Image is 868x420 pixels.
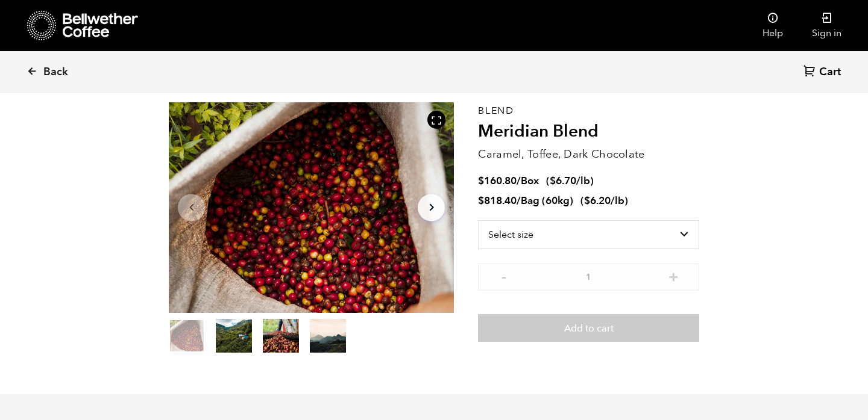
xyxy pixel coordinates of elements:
[580,194,628,208] span: ( )
[478,146,699,162] p: Caramel, Toffee, Dark Chocolate
[521,194,573,208] span: Bag (60kg)
[478,122,699,142] h2: Meridian Blend
[804,64,844,81] a: Cart
[496,270,511,282] button: -
[43,65,68,79] span: Back
[517,194,521,208] span: /
[666,270,681,282] button: +
[611,194,624,208] span: /lb
[517,174,521,188] span: /
[478,174,517,188] bdi: 160.80
[546,174,594,188] span: ( )
[584,194,590,208] span: $
[584,194,611,208] bdi: 6.20
[521,174,539,188] span: Box
[478,194,517,208] bdi: 818.40
[819,65,841,79] span: Cart
[478,194,484,208] span: $
[478,174,484,188] span: $
[576,174,590,188] span: /lb
[478,314,699,342] button: Add to cart
[550,174,556,188] span: $
[550,174,576,188] bdi: 6.70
